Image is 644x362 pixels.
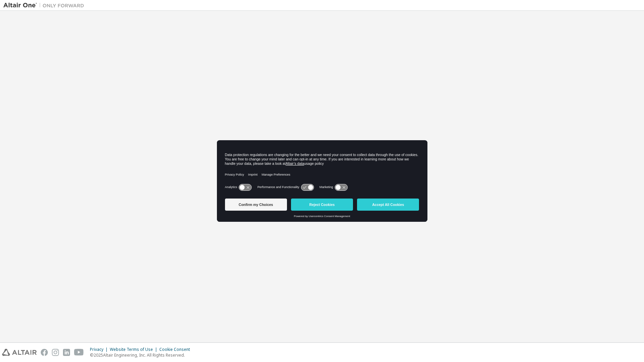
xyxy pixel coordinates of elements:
div: Website Terms of Use [110,347,159,352]
img: linkedin.svg [63,349,70,356]
div: Privacy [90,347,110,352]
div: Cookie Consent [159,347,194,352]
img: altair_logo.svg [2,349,37,356]
img: youtube.svg [74,349,84,356]
img: instagram.svg [52,349,59,356]
p: © 2025 Altair Engineering, Inc. All Rights Reserved. [90,352,194,358]
img: facebook.svg [41,349,48,356]
img: Altair One [3,2,88,9]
